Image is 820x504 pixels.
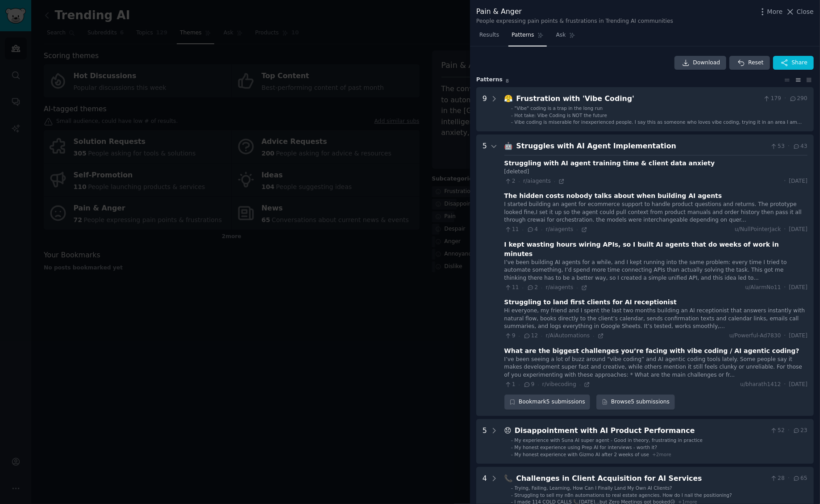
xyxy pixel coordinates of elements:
[511,112,513,118] div: -
[523,178,551,184] span: r/aiagents
[793,143,808,151] span: 43
[537,382,539,388] span: ·
[541,333,542,339] span: ·
[516,141,767,152] div: Struggles with AI Agent Implementation
[522,285,524,291] span: ·
[515,425,767,437] div: Disappointment with AI Product Performance
[784,177,786,185] span: ·
[515,445,658,450] span: My honest experience using Prep AI for interviews - worth it?
[788,427,790,435] span: ·
[541,285,542,291] span: ·
[740,381,781,389] span: u/bharath1412
[542,381,576,387] span: r/vibecoding
[786,7,814,17] button: Close
[504,298,677,307] div: Struggling to land first clients for AI receptionist
[519,178,520,185] span: ·
[523,332,538,340] span: 12
[554,178,555,185] span: ·
[763,95,781,103] span: 179
[793,475,808,483] span: 65
[504,142,513,150] span: 🤖
[792,59,808,67] span: Share
[596,395,674,410] a: Browse5 submissions
[784,226,786,234] span: ·
[788,475,790,483] span: ·
[729,332,781,340] span: u/Powerful-Ad7830
[546,226,574,232] span: r/aiagents
[515,119,802,131] span: Vibe coding is miserable for inexperienced people. I say this as someone who loves vibe coding, t...
[527,226,538,234] span: 4
[553,28,579,46] a: Ask
[735,226,781,234] span: u/NullPointerJack
[504,226,519,234] span: 11
[729,56,770,70] button: Reset
[504,395,591,410] button: Bookmark5 submissions
[504,474,513,483] span: 📞
[511,451,513,458] div: -
[788,143,790,151] span: ·
[504,307,808,331] div: Hi everyone, my friend and I spent the last two months building an AI receptionist that answers i...
[504,395,591,410] div: Bookmark 5 submissions
[784,284,786,292] span: ·
[770,427,785,435] span: 52
[522,227,524,233] span: ·
[784,332,786,340] span: ·
[519,333,520,339] span: ·
[483,425,487,458] div: 5
[483,141,487,410] div: 5
[515,113,608,118] span: Hot take: Vibe Coding is NOT the future
[516,473,767,484] div: Challenges in Client Acquisition for AI Services
[504,426,512,435] span: 😞
[773,56,814,70] button: Share
[784,95,786,103] span: ·
[504,94,513,103] span: 😤
[508,28,546,46] a: Patterns
[504,168,808,176] div: [deleted]
[770,143,785,151] span: 53
[789,95,808,103] span: 290
[511,119,513,125] div: -
[593,333,594,339] span: ·
[541,227,542,233] span: ·
[504,346,799,356] div: What are the biggest challenges you’re facing with vibe coding / AI agentic coding?
[476,76,503,84] span: Pattern s
[506,78,509,84] span: 8
[516,93,760,105] div: Frustration with 'Vibe Coding'
[511,105,513,111] div: -
[546,332,590,339] span: r/AiAutomations
[748,59,763,67] span: Reset
[556,31,566,39] span: Ask
[693,59,720,67] span: Download
[546,284,574,290] span: r/aiagents
[758,7,783,17] button: More
[504,177,516,185] span: 2
[504,201,808,224] div: I started building an agent for ecommerce support to handle product questions and returns. The pr...
[515,105,603,111] span: "Vibe" coding is a trap in the long run
[511,437,513,443] div: -
[504,240,808,259] div: I kept wasting hours wiring APIs, so I built AI agents that do weeks of work in minutes
[479,31,499,39] span: Results
[674,56,727,70] a: Download
[789,332,808,340] span: [DATE]
[504,259,808,282] div: I’ve been building AI agents for a while, and I kept running into the same problem: every time I ...
[770,475,785,483] span: 28
[527,284,538,292] span: 2
[789,284,808,292] span: [DATE]
[576,285,578,291] span: ·
[504,356,808,379] div: I’ve been seeing a lot of buzz around “vibe coding” and AI agentic coding tools lately. Some peop...
[797,7,814,17] span: Close
[652,452,671,457] span: + 2 more
[789,381,808,389] span: [DATE]
[515,492,732,498] span: Struggling to sell my n8n automations to real estate agencies. How do I nail the positioning?
[476,28,502,46] a: Results
[519,382,520,388] span: ·
[511,492,513,498] div: -
[504,332,516,340] span: 9
[511,485,513,491] div: -
[767,7,783,17] span: More
[784,381,786,389] span: ·
[483,93,487,126] div: 9
[504,191,722,201] div: The hidden costs nobody talks about when building AI agents
[504,284,519,292] span: 11
[523,381,534,389] span: 9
